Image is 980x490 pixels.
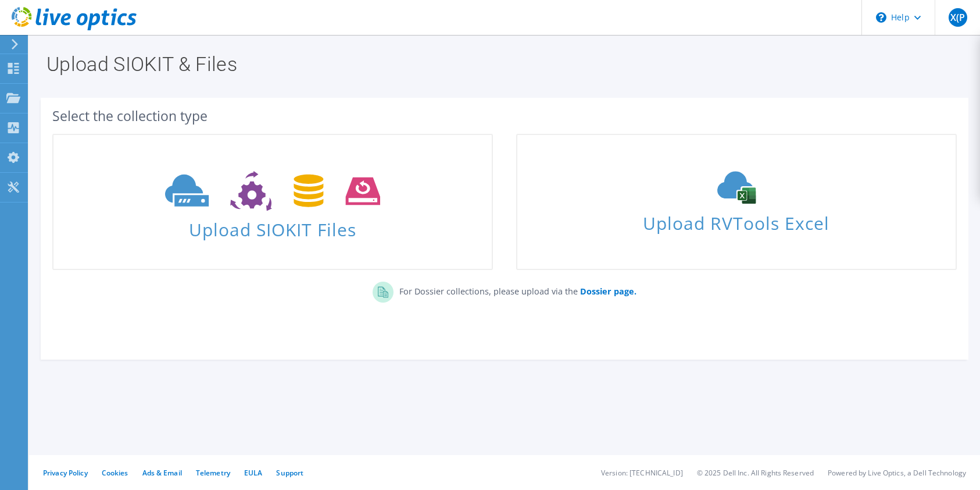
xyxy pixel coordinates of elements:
li: Powered by Live Optics, a Dell Technology [828,468,966,478]
a: Privacy Policy [43,468,88,478]
a: Upload SIOKIT Files [52,134,493,270]
p: For Dossier collections, please upload via the [394,282,636,298]
a: EULA [244,468,262,478]
svg: \n [876,12,886,23]
span: Upload SIOKIT Files [53,214,492,239]
span: X(P [949,8,967,27]
a: Telemetry [196,468,230,478]
div: Select the collection type [52,109,957,122]
a: Dossier page. [578,286,636,297]
h1: Upload SIOKIT & Files [47,54,957,74]
li: Version: [TECHNICAL_ID] [601,468,683,478]
li: © 2025 Dell Inc. All Rights Reserved [697,468,814,478]
a: Upload RVTools Excel [516,134,957,270]
a: Support [276,468,303,478]
a: Ads & Email [142,468,182,478]
b: Dossier page. [580,286,636,297]
span: Upload RVTools Excel [517,208,956,233]
a: Cookies [102,468,128,478]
